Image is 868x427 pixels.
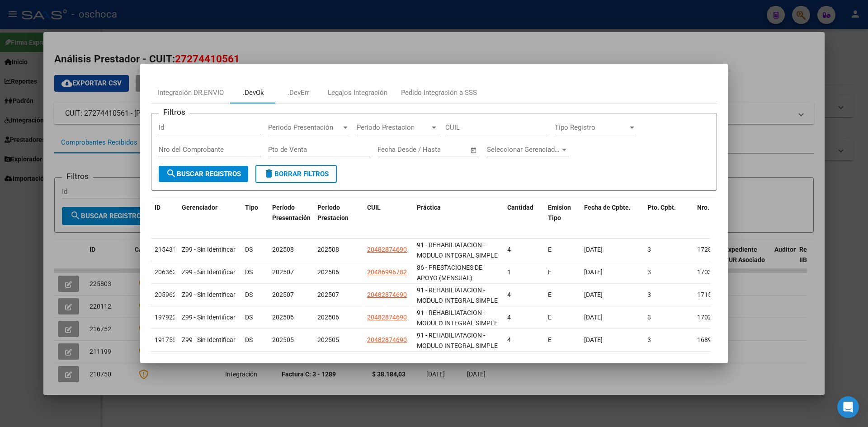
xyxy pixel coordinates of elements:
span: Seleccionar Gerenciador [487,145,560,154]
span: Período Prestacion [317,204,349,221]
span: 1703 [697,268,712,276]
button: Open calendar [469,145,479,155]
span: Buscar Registros [166,170,241,178]
button: Buscar Registros [159,166,248,182]
button: Borrar Filtros [255,165,337,183]
span: 4 [507,291,511,298]
span: DS [245,314,253,321]
span: Fecha de Cpbte. [584,204,631,211]
span: DS [245,268,253,276]
span: Período Presentación [272,204,311,221]
span: Tipo [245,204,258,211]
span: Z99 - Sin Identificar [182,268,236,276]
span: [DATE] [584,314,603,321]
span: Z99 - Sin Identificar [182,291,236,298]
datatable-header-cell: Cantidad [504,198,544,228]
span: E [548,246,552,253]
div: Legajos Integración [328,88,387,98]
span: 2059629 [155,291,180,298]
h3: Filtros [159,106,190,118]
span: 20482874690 [367,291,407,298]
span: [DATE] [584,246,603,253]
span: E [548,291,552,298]
span: 1715 [697,291,712,298]
span: 202506 [272,314,294,321]
div: Open Intercom Messenger [837,396,859,418]
span: 202507 [317,291,339,298]
span: 20482874690 [367,314,407,321]
span: Borrar Filtros [264,170,329,178]
span: Periodo Prestacion [357,123,430,131]
span: 91 - REHABILIATACION - MODULO INTEGRAL SIMPLE (SEMANAL) [417,241,498,269]
span: DS [245,336,253,343]
span: Tipo Registro [555,123,628,131]
div: Pedido Integración a SSS [401,88,477,98]
datatable-header-cell: Emision Tipo [544,198,580,228]
span: Periodo Presentación [268,123,341,131]
span: E [548,314,552,321]
span: 3 [647,268,651,276]
span: 3 [647,246,651,253]
span: 1689 [697,336,712,343]
input: Fecha inicio [377,145,414,154]
span: 86 - PRESTACIONES DE APOYO (MENSUAL) [417,264,482,282]
datatable-header-cell: Gerenciador [178,198,241,228]
span: 2063620 [155,268,180,276]
span: 20482874690 [367,336,407,343]
datatable-header-cell: Período Prestacion [314,198,363,228]
span: [DATE] [584,268,603,276]
span: 202507 [272,291,294,298]
span: 3 [647,336,651,343]
span: [DATE] [584,336,603,343]
mat-icon: delete [264,168,274,179]
input: Fecha fin [422,145,466,154]
span: DS [245,246,253,253]
span: Gerenciador [182,204,217,211]
datatable-header-cell: Nro. Cpbt. [693,198,743,228]
span: 202505 [272,336,294,343]
datatable-header-cell: Pto. Cpbt. [644,198,693,228]
span: CUIL [367,204,381,211]
span: 2154316 [155,246,180,253]
span: 202505 [317,336,339,343]
span: 202507 [272,268,294,276]
div: Integración DR.ENVIO [158,88,224,98]
span: DS [245,291,253,298]
span: ID [155,204,160,211]
span: 4 [507,336,511,343]
span: 3 [647,291,651,298]
span: 91 - REHABILIATACION - MODULO INTEGRAL SIMPLE (SEMANAL) [417,286,498,314]
span: 3 [647,314,651,321]
span: 20486996782 [367,268,407,276]
span: 1728 [697,246,712,253]
datatable-header-cell: Fecha de Cpbte. [580,198,644,228]
span: 1 [507,268,511,276]
span: Emision Tipo [548,204,571,221]
datatable-header-cell: CUIL [363,198,413,228]
span: Z99 - Sin Identificar [182,314,236,321]
span: 202508 [317,246,339,253]
span: Z99 - Sin Identificar [182,336,236,343]
span: 1917551 [155,336,180,343]
span: 91 - REHABILIATACION - MODULO INTEGRAL SIMPLE (SEMANAL) [417,309,498,337]
span: 1979224 [155,314,180,321]
span: 202508 [272,246,294,253]
span: Z99 - Sin Identificar [182,246,236,253]
span: 202506 [317,314,339,321]
span: 20482874690 [367,246,407,253]
datatable-header-cell: ID [151,198,178,228]
span: E [548,268,552,276]
datatable-header-cell: Período Presentación [269,198,314,228]
span: 91 - REHABILIATACION - MODULO INTEGRAL SIMPLE (SEMANAL) [417,332,498,360]
span: Nro. Cpbt. [697,204,726,211]
span: 1702 [697,314,712,321]
span: Práctica [417,204,441,211]
span: 4 [507,314,511,321]
datatable-header-cell: Tipo [241,198,269,228]
div: .DevOk [243,88,264,98]
span: [DATE] [584,291,603,298]
span: Pto. Cpbt. [647,204,676,211]
span: Cantidad [507,204,533,211]
div: .DevErr [288,88,309,98]
span: E [548,336,552,343]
